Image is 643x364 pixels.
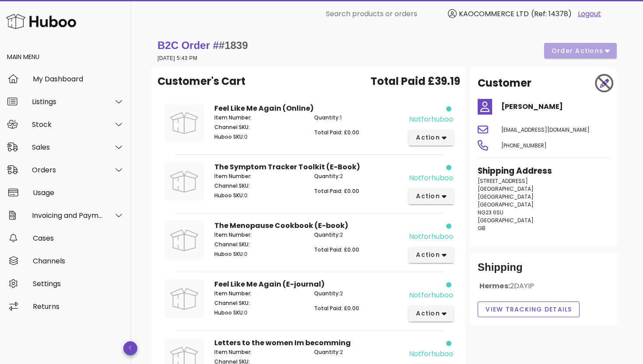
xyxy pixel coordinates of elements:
[409,173,453,183] div: notforhuboo
[478,193,534,200] span: [GEOGRAPHIC_DATA]
[214,299,250,307] span: Channel SKU:
[478,281,610,298] div: Hermes:
[409,290,453,301] div: notforhuboo
[478,209,503,216] span: NG23 6SU
[157,73,245,89] span: Customer's Cart
[478,301,580,317] button: View Tracking details
[478,201,534,208] span: [GEOGRAPHIC_DATA]
[214,220,348,231] strong: The Menopause Cookbook (E-book)
[214,114,252,121] span: Item Number:
[409,306,454,322] button: action
[214,162,360,172] strong: The Symptom Tracker Toolkit (E-Book)
[416,133,440,142] span: action
[485,305,572,314] span: View Tracking details
[409,189,454,204] button: action
[214,250,244,258] span: Huboo SKU:
[33,257,124,265] div: Channels
[531,9,572,19] span: (Ref: 14378)
[478,224,486,232] span: GB
[501,101,610,112] h4: [PERSON_NAME]
[32,166,103,174] div: Orders
[33,280,124,288] div: Settings
[164,103,204,143] img: Product Image
[214,103,314,113] strong: Feel Like Me Again (Online)
[214,348,252,356] span: Item Number:
[214,192,304,199] p: 0
[478,217,534,224] span: [GEOGRAPHIC_DATA]
[501,126,590,133] span: [EMAIL_ADDRESS][DOMAIN_NAME]
[409,231,453,242] div: notforhuboo
[33,189,124,197] div: Usage
[32,211,103,220] div: Invoicing and Payments
[314,304,359,312] span: Total Paid: £0.00
[478,260,610,281] div: Shipping
[478,185,534,192] span: [GEOGRAPHIC_DATA]
[314,187,359,195] span: Total Paid: £0.00
[164,279,204,318] img: Product Image
[409,247,454,263] button: action
[370,73,460,89] span: Total Paid £39.19
[214,338,351,348] strong: Letters to the women Im becomming
[214,133,244,140] span: Huboo SKU:
[214,241,250,248] span: Channel SKU:
[314,290,403,297] p: 2
[219,39,248,51] span: #1839
[214,279,325,289] strong: Feel Like Me Again (E-journal)
[214,309,244,316] span: Huboo SKU:
[409,114,453,125] div: notforhuboo
[314,114,340,121] span: Quantity:
[314,172,340,180] span: Quantity:
[33,75,124,83] div: My Dashboard
[214,182,250,189] span: Channel SKU:
[478,177,528,185] span: [STREET_ADDRESS]
[164,162,204,201] img: Product Image
[416,192,440,201] span: action
[214,250,304,258] p: 0
[164,220,204,260] img: Product Image
[157,55,197,61] small: [DATE] 5:43 PM
[314,172,403,180] p: 2
[510,281,535,291] span: 2DAYIP
[214,133,304,141] p: 0
[314,348,403,356] p: 2
[214,172,252,180] span: Item Number:
[214,290,252,297] span: Item Number:
[478,75,531,91] h2: Customer
[314,114,403,122] p: 1
[32,98,103,106] div: Listings
[409,130,454,146] button: action
[33,234,124,242] div: Cases
[32,120,103,129] div: Stock
[33,302,124,311] div: Returns
[314,246,359,253] span: Total Paid: £0.00
[314,231,340,238] span: Quantity:
[214,123,250,131] span: Channel SKU:
[478,165,610,177] h3: Shipping Address
[501,142,547,149] span: [PHONE_NUMBER]
[6,12,76,31] img: Huboo Logo
[157,39,248,51] strong: B2C Order #
[314,290,340,297] span: Quantity:
[416,309,440,318] span: action
[32,143,103,151] div: Sales
[314,129,359,136] span: Total Paid: £0.00
[409,349,453,359] div: notforhuboo
[314,348,340,356] span: Quantity:
[459,9,529,19] span: KAOCOMMERCE LTD
[214,192,244,199] span: Huboo SKU:
[416,250,440,259] span: action
[214,309,304,317] p: 0
[578,9,601,19] a: Logout
[314,231,403,239] p: 2
[214,231,252,238] span: Item Number:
